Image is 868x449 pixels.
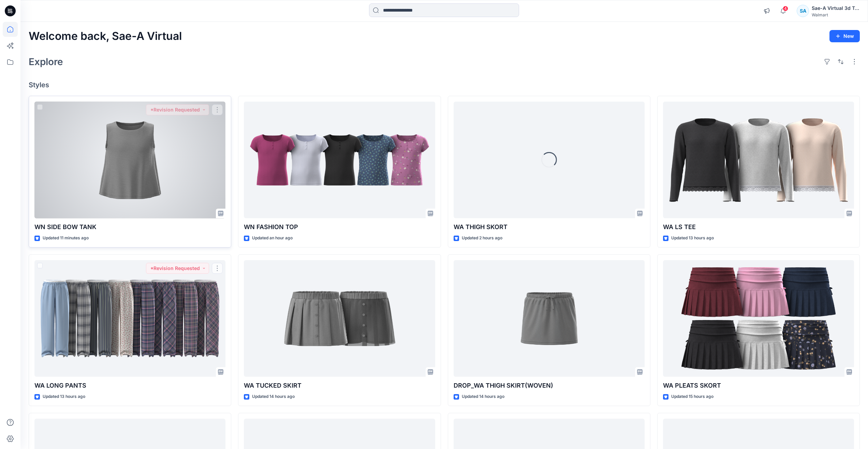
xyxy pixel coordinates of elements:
[663,260,854,377] a: WA PLEATS SKORT
[29,30,182,43] h2: Welcome back, Sae-A Virtual
[43,235,89,242] p: Updated 11 minutes ago
[244,381,435,390] p: WA TUCKED SKIRT
[671,235,714,242] p: Updated 13 hours ago
[244,102,435,219] a: WN FASHION TOP
[34,222,225,232] p: WN SIDE BOW TANK
[454,222,645,232] p: WA THIGH SKORT
[812,4,859,12] div: Sae-A Virtual 3d Team
[454,381,645,390] p: DROP_WA THIGH SKIRT(WOVEN)
[34,260,225,377] a: WA LONG PANTS
[34,381,225,390] p: WA LONG PANTS
[671,393,713,400] p: Updated 15 hours ago
[462,393,504,400] p: Updated 14 hours ago
[663,222,854,232] p: WA LS TEE
[454,260,645,377] a: DROP_WA THIGH SKIRT(WOVEN)
[797,5,809,17] div: SA
[244,260,435,377] a: WA TUCKED SKIRT
[462,235,502,242] p: Updated 2 hours ago
[252,393,295,400] p: Updated 14 hours ago
[34,102,225,219] a: WN SIDE BOW TANK
[663,381,854,390] p: WA PLEATS SKORT
[252,235,293,242] p: Updated an hour ago
[244,222,435,232] p: WN FASHION TOP
[43,393,85,400] p: Updated 13 hours ago
[829,30,860,42] button: New
[663,102,854,219] a: WA LS TEE
[29,56,63,67] h2: Explore
[29,81,860,89] h4: Styles
[783,6,788,11] span: 4
[812,12,859,17] div: Walmart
